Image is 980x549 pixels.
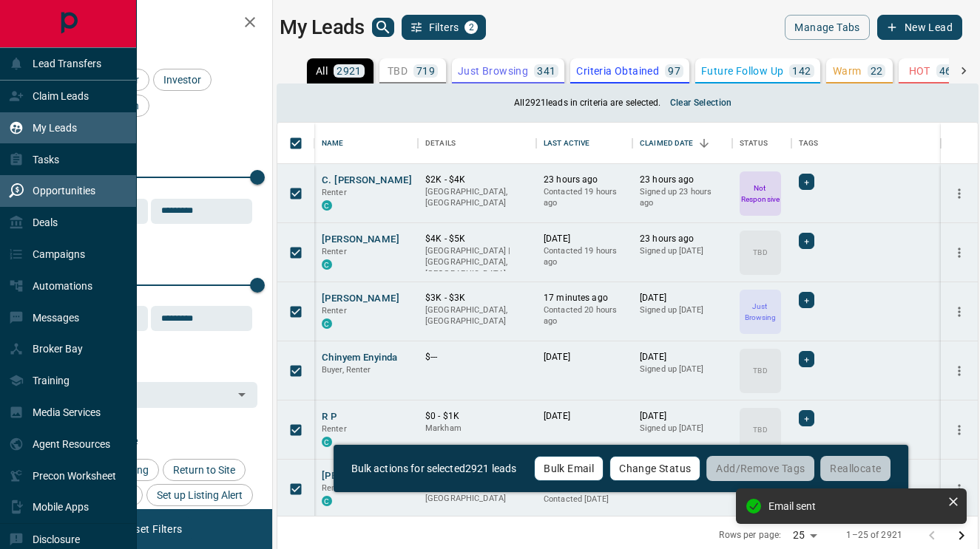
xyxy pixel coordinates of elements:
[753,247,767,258] p: TBD
[640,364,725,375] p: Signed up [DATE]
[544,494,625,505] p: Contacted [DATE]
[701,66,783,76] p: Future Follow Up
[458,66,528,76] p: Just Browsing
[804,352,809,366] span: +
[425,351,529,364] p: $---
[544,410,625,423] p: [DATE]
[741,301,780,323] p: Just Browsing
[322,306,347,316] span: Renter
[322,483,347,493] span: Renter
[322,233,399,247] button: [PERSON_NAME]
[337,66,362,76] p: 2921
[640,304,725,316] p: Signed up [DATE]
[804,411,809,426] span: +
[47,15,257,33] h2: Filters
[322,410,337,424] button: R P
[416,66,435,76] p: 719
[544,292,625,304] p: 17 minutes ago
[425,423,529,434] p: Markham
[146,484,253,506] div: Set up Listing Alert
[112,516,192,542] button: Reset Filters
[632,123,732,164] div: Claimed Date
[322,469,399,483] button: [PERSON_NAME]
[799,233,814,249] div: +
[544,245,625,268] p: Contacted 19 hours ago
[948,360,970,382] button: more
[163,459,246,481] div: Return to Site
[804,293,809,307] span: +
[544,304,625,327] p: Contacted 20 hours ago
[871,66,883,76] p: 22
[804,233,809,248] span: +
[753,365,767,376] p: TBD
[425,245,529,280] p: [GEOGRAPHIC_DATA] | [GEOGRAPHIC_DATA], [GEOGRAPHIC_DATA]
[661,91,741,115] button: Clear selection
[158,74,206,86] span: Investor
[948,242,970,264] button: more
[544,186,625,209] p: Contacted 19 hours ago
[799,351,814,367] div: +
[153,69,212,91] div: Investor
[322,123,344,164] div: Name
[948,478,970,500] button: more
[322,259,332,270] div: condos.ca
[314,123,418,164] div: Name
[740,123,768,164] div: Status
[799,410,814,426] div: +
[939,66,952,76] p: 46
[425,233,529,245] p: $4K - $5K
[425,174,529,186] p: $2K - $4K
[609,456,700,481] button: Change Status
[425,482,529,505] p: [GEOGRAPHIC_DATA], [GEOGRAPHIC_DATA]
[322,424,347,434] span: Renter
[741,183,780,205] p: Not Responsive
[152,489,248,501] span: Set up Listing Alert
[768,500,942,512] div: Email sent
[322,318,332,329] div: condos.ca
[322,292,399,306] button: [PERSON_NAME]
[694,133,714,154] button: Sort
[799,292,814,308] div: +
[576,66,659,76] p: Criteria Obtained
[536,123,632,164] div: Last Active
[948,183,970,205] button: more
[948,301,970,323] button: more
[719,529,781,542] p: Rows per page:
[785,15,869,40] button: Manage Tabs
[544,174,625,186] p: 23 hours ago
[544,123,589,164] div: Last Active
[799,174,814,190] div: +
[232,384,252,405] button: Open
[792,66,811,76] p: 142
[322,247,347,256] span: Renter
[322,496,332,506] div: condos.ca
[168,464,240,476] span: Return to Site
[640,423,725,434] p: Signed up [DATE]
[280,16,365,39] h1: My Leads
[804,174,809,189] span: +
[425,123,456,164] div: Details
[732,123,791,164] div: Status
[753,424,767,435] p: TBD
[425,186,529,209] p: [GEOGRAPHIC_DATA], [GEOGRAPHIC_DATA]
[425,292,529,304] p: $3K - $3K
[388,66,408,76] p: TBD
[640,174,725,186] p: 23 hours ago
[640,233,725,245] p: 23 hours ago
[418,123,536,164] div: Details
[537,66,555,76] p: 341
[534,456,604,481] button: Bulk Email
[425,410,529,423] p: $0 - $1K
[799,123,819,164] div: Tags
[544,351,625,364] p: [DATE]
[833,66,862,76] p: Warm
[791,123,941,164] div: Tags
[316,66,328,76] p: All
[372,18,394,37] button: search button
[640,186,725,209] p: Signed up 23 hours ago
[909,66,930,76] p: HOT
[514,96,660,109] p: All 2921 leads in criteria are selected.
[322,365,371,375] span: Buyer, Renter
[402,15,487,40] button: Filters2
[948,419,970,441] button: more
